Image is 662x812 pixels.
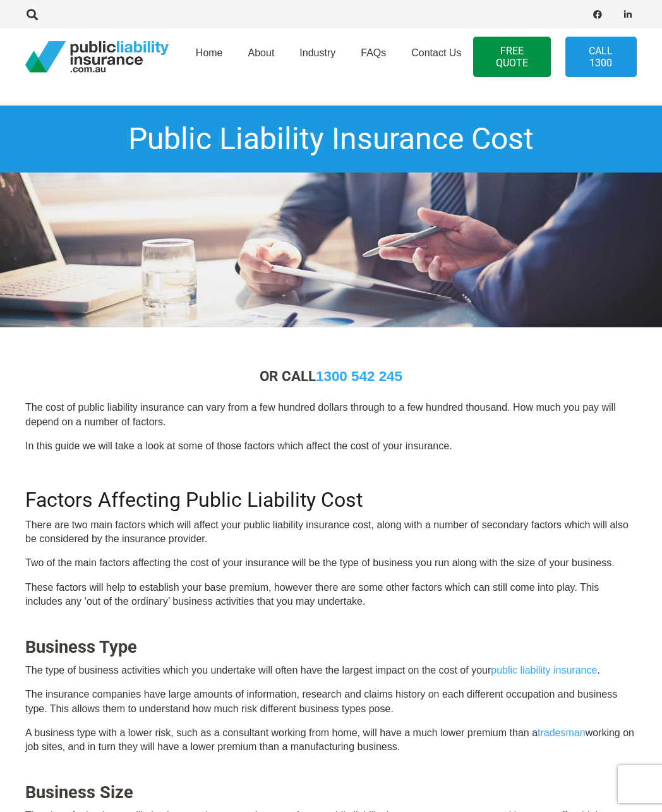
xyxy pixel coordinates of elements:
strong: OR CALL [260,368,402,384]
a: Contact Us [399,25,474,89]
p: In this guide we will take a look at some of those factors which affect the cost of your insurance. [25,439,637,453]
span: Industry [299,47,335,58]
a: public liability insurance [491,665,597,676]
span: Contact Us [411,47,461,58]
a: Search [20,9,45,20]
a: FREE QUOTE [473,37,551,77]
a: Call 1300 [565,37,637,77]
span: Home [196,47,223,58]
p: The type of business activities which you undertake will often have the largest impact on the cos... [25,664,637,677]
a: Home [183,25,236,89]
a: tradesman [538,727,586,738]
a: FAQs [348,25,399,89]
span: FAQs [361,47,386,58]
a: LinkedIn [619,6,637,23]
p: A business type with a lower risk, such as a consultant working from home, will have a much lower... [25,726,637,754]
p: Two of the main factors affecting the cost of your insurance will be the type of business you run... [25,556,637,570]
strong: Business Type [25,637,137,657]
a: Facebook [589,6,606,23]
a: pli_logotransparent [25,41,169,73]
span: About [248,47,275,58]
strong: Business Size [25,782,133,803]
a: Industry [287,25,348,89]
a: About [236,25,287,89]
p: The insurance companies have large amounts of information, research and claims history on each di... [25,688,637,716]
p: There are two main factors which will affect your public liability insurance cost, along with a n... [25,518,637,547]
p: These factors will help to establish your base premium, however there are some other factors whic... [25,581,637,609]
a: 1300 542 245 [316,368,402,384]
p: The cost of public liability insurance can vary from a few hundred dollars through to a few hundr... [25,401,637,429]
h2: Factors Affecting Public Liability Cost [25,473,637,512]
